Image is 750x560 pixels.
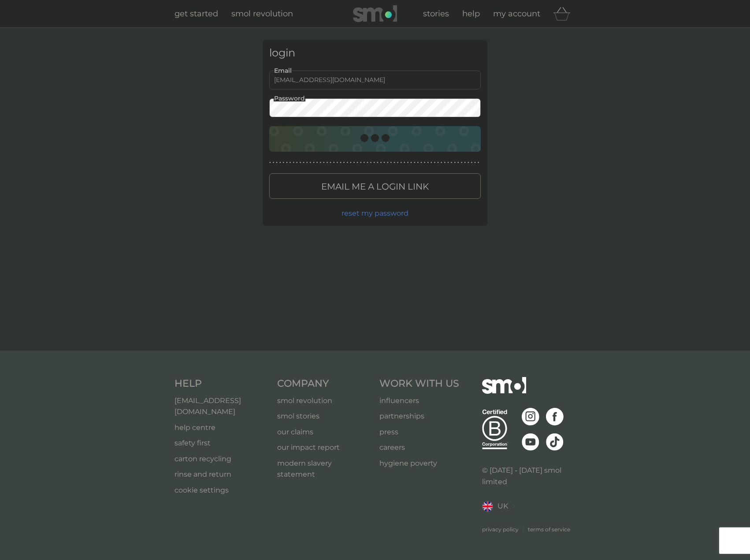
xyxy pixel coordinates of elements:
p: help centre [175,422,268,433]
img: smol [353,5,397,22]
p: ● [323,161,325,165]
p: ● [290,161,291,165]
h4: Work With Us [379,377,459,391]
a: stories [423,7,449,20]
p: ● [471,161,473,165]
p: partnerships [379,411,459,422]
h3: login [269,47,481,60]
p: ● [420,161,422,165]
span: get started [175,9,218,19]
img: visit the smol Tiktok page [546,433,564,451]
a: press [379,426,459,438]
span: reset my password [342,209,408,217]
p: ● [373,161,375,165]
p: ● [330,161,331,165]
p: ● [303,161,304,165]
p: ● [269,161,271,165]
img: visit the smol Instagram page [522,408,539,426]
p: ● [319,161,321,165]
a: my account [493,7,540,20]
p: ● [353,161,355,165]
p: ● [273,161,275,165]
p: ● [414,161,416,165]
span: UK [498,500,508,512]
p: ● [407,161,409,165]
p: ● [417,161,419,165]
p: ● [464,161,466,165]
p: rinse and return [175,469,268,480]
p: ● [397,161,399,165]
p: ● [400,161,402,165]
h4: Company [277,377,371,391]
p: ● [283,161,285,165]
a: [EMAIL_ADDRESS][DOMAIN_NAME] [175,395,268,418]
p: ● [383,161,385,165]
p: ● [424,161,426,165]
p: ● [367,161,368,165]
h4: Help [175,377,268,391]
p: ● [454,161,456,165]
p: © [DATE] - [DATE] smol limited [482,465,576,487]
p: ● [296,161,298,165]
span: my account [493,9,540,19]
p: ● [313,161,315,165]
p: ● [306,161,308,165]
p: ● [279,161,281,165]
p: ● [364,161,365,165]
a: smol revolution [231,7,293,20]
p: ● [286,161,288,165]
a: carton recycling [175,453,268,465]
a: terms of service [528,525,570,534]
p: ● [404,161,405,165]
p: ● [350,161,352,165]
div: basket [553,5,575,22]
p: ● [427,161,429,165]
a: our impact report [277,442,371,453]
p: safety first [175,437,268,449]
p: ● [333,161,335,165]
img: visit the smol Facebook page [546,408,564,426]
p: ● [474,161,476,165]
span: help [462,9,480,19]
p: ● [444,161,446,165]
p: ● [447,161,449,165]
a: hygiene poverty [379,458,459,469]
a: get started [175,7,218,20]
p: ● [300,161,301,165]
p: ● [356,161,358,165]
p: ● [316,161,318,165]
a: help [462,7,480,20]
p: influencers [379,395,459,407]
p: ● [377,161,379,165]
a: modern slavery statement [277,458,371,480]
p: ● [457,161,459,165]
span: smol revolution [231,9,293,19]
p: ● [310,161,312,165]
a: our claims [277,426,371,438]
p: ● [441,161,442,165]
p: ● [360,161,362,165]
p: ● [437,161,439,165]
p: ● [451,161,453,165]
span: stories [423,9,449,19]
a: cookie settings [175,485,268,496]
a: careers [379,442,459,453]
img: select a new location [512,504,515,509]
p: ● [327,161,328,165]
p: ● [343,161,345,165]
p: ● [380,161,382,165]
p: ● [370,161,372,165]
img: smol [482,377,526,407]
p: ● [337,161,338,165]
a: privacy policy [482,525,519,534]
button: reset my password [342,208,408,219]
